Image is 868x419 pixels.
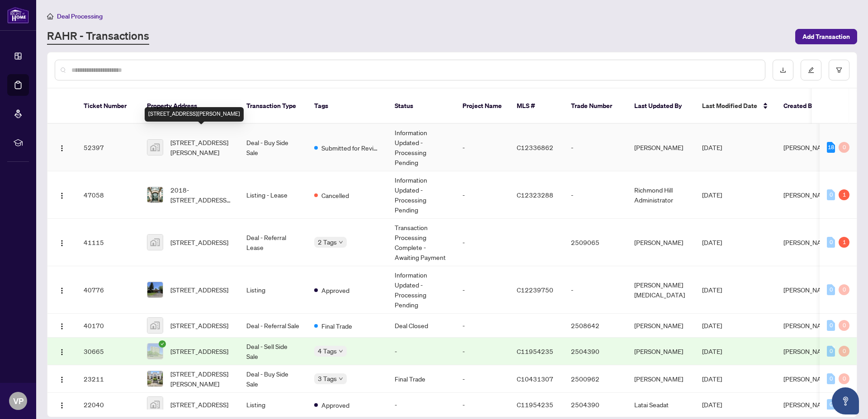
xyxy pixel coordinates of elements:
[76,314,140,338] td: 40170
[47,28,149,45] a: RAHR - Transactions
[387,365,455,393] td: Final Trade
[170,137,232,157] span: [STREET_ADDRESS][PERSON_NAME]
[170,285,228,295] span: [STREET_ADDRESS]
[827,142,835,153] div: 18
[147,140,163,155] img: thumbnail-img
[57,12,103,20] span: Deal Processing
[76,338,140,365] td: 30665
[455,365,509,393] td: -
[145,107,244,122] div: [STREET_ADDRESS][PERSON_NAME]
[832,387,859,414] button: Open asap
[387,266,455,314] td: Information Updated - Processing Pending
[783,321,832,330] span: [PERSON_NAME]
[695,89,776,124] th: Last Modified Date
[827,373,835,384] div: 0
[170,346,228,356] span: [STREET_ADDRESS]
[564,219,627,266] td: 2509065
[783,400,832,409] span: [PERSON_NAME]
[839,346,849,357] div: 0
[147,318,163,333] img: thumbnail-img
[455,124,509,171] td: -
[170,320,228,330] span: [STREET_ADDRESS]
[58,240,66,247] img: Logo
[239,393,307,417] td: Listing
[159,340,166,348] span: check-circle
[564,89,627,124] th: Trade Number
[76,266,140,314] td: 40776
[827,346,835,357] div: 0
[58,323,66,330] img: Logo
[147,397,163,412] img: thumbnail-img
[627,365,695,393] td: [PERSON_NAME]
[564,365,627,393] td: 2500962
[627,124,695,171] td: [PERSON_NAME]
[783,375,832,383] span: [PERSON_NAME]
[239,266,307,314] td: Listing
[55,188,69,202] button: Logo
[702,191,722,199] span: [DATE]
[55,140,69,155] button: Logo
[76,171,140,219] td: 47058
[55,397,69,412] button: Logo
[13,395,24,407] span: VP
[321,400,349,410] span: Approved
[339,377,343,381] span: down
[827,284,835,295] div: 0
[55,318,69,333] button: Logo
[702,321,722,330] span: [DATE]
[387,219,455,266] td: Transaction Processing Complete - Awaiting Payment
[239,89,307,124] th: Transaction Type
[321,190,349,200] span: Cancelled
[318,373,337,384] span: 3 Tags
[627,171,695,219] td: Richmond Hill Administrator
[387,124,455,171] td: Information Updated - Processing Pending
[517,375,553,383] span: C10431307
[307,89,387,124] th: Tags
[827,320,835,331] div: 0
[839,142,849,153] div: 0
[808,67,814,73] span: edit
[783,238,832,246] span: [PERSON_NAME]
[239,365,307,393] td: Deal - Buy Side Sale
[47,13,53,19] span: home
[76,365,140,393] td: 23211
[783,191,832,199] span: [PERSON_NAME]
[455,338,509,365] td: -
[76,124,140,171] td: 52397
[140,89,239,124] th: Property Address
[802,29,850,44] span: Add Transaction
[776,89,830,124] th: Created By
[517,143,553,151] span: C12336862
[702,375,722,383] span: [DATE]
[387,314,455,338] td: Deal Closed
[58,192,66,199] img: Logo
[780,67,786,73] span: download
[321,285,349,295] span: Approved
[76,219,140,266] td: 41115
[702,238,722,246] span: [DATE]
[239,124,307,171] td: Deal - Buy Side Sale
[387,89,455,124] th: Status
[517,347,553,355] span: C11954235
[702,143,722,151] span: [DATE]
[321,321,352,331] span: Final Trade
[839,189,849,200] div: 1
[795,29,857,44] button: Add Transaction
[387,171,455,219] td: Information Updated - Processing Pending
[455,314,509,338] td: -
[318,237,337,247] span: 2 Tags
[318,346,337,356] span: 4 Tags
[839,237,849,248] div: 1
[773,60,793,80] button: download
[827,189,835,200] div: 0
[627,314,695,338] td: [PERSON_NAME]
[827,399,835,410] div: 0
[509,89,564,124] th: MLS #
[147,344,163,359] img: thumbnail-img
[517,400,553,409] span: C11954235
[339,349,343,353] span: down
[839,284,849,295] div: 0
[76,89,140,124] th: Ticket Number
[170,185,232,205] span: 2018-[STREET_ADDRESS][PERSON_NAME]
[564,171,627,219] td: -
